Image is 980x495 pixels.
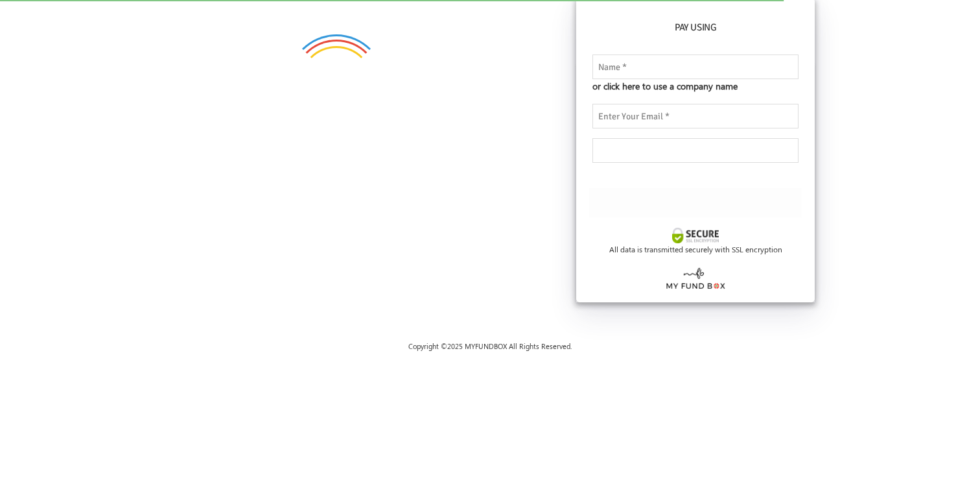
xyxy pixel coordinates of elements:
[592,54,799,79] input: Name *
[408,341,572,351] span: Copyright © 2025 MYFUNDBOX All Rights Reserved.
[589,243,802,255] div: All data is transmitted securely with SSL encryption
[592,79,738,93] span: or click here to use a company name
[592,104,799,128] input: Enter Your Email *
[589,20,802,35] h6: Pay using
